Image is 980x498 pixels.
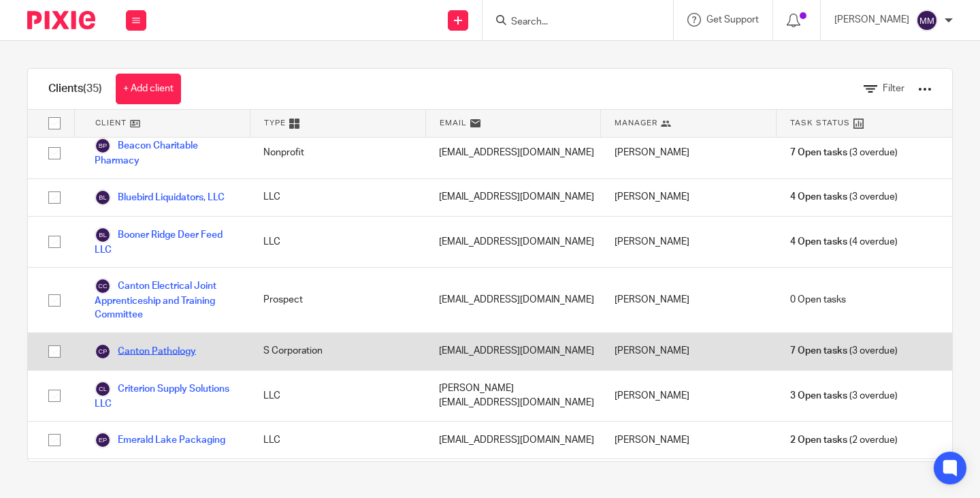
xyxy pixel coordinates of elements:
div: Nonprofit [250,127,425,178]
span: (3 overdue) [790,146,898,159]
p: [PERSON_NAME] [834,13,909,27]
div: [PERSON_NAME][EMAIL_ADDRESS][DOMAIN_NAME] [425,371,601,421]
div: LLC [250,422,425,458]
div: [PERSON_NAME] [601,127,777,178]
img: Pixie [27,11,95,29]
div: [EMAIL_ADDRESS][DOMAIN_NAME] [425,127,601,178]
span: 7 Open tasks [790,344,847,358]
img: svg%3E [916,10,938,31]
img: svg%3E [95,432,111,448]
div: [EMAIL_ADDRESS][DOMAIN_NAME] [425,333,601,370]
a: + Add client [116,74,181,104]
span: 4 Open tasks [790,235,847,249]
span: (2 overdue) [790,433,898,447]
span: 2 Open tasks [790,433,847,447]
img: svg%3E [95,138,111,154]
span: Task Status [790,117,850,129]
span: Get Support [706,15,759,25]
span: (3 overdue) [790,344,898,358]
a: Beacon Charitable Pharmacy [95,138,236,168]
a: Emerald Lake Packaging [95,432,225,448]
a: Canton Electrical Joint Apprenticeship and Training Committee [95,278,236,322]
div: [EMAIL_ADDRESS][DOMAIN_NAME] [425,459,601,496]
div: [PERSON_NAME] [601,459,777,496]
div: Prospect [250,268,425,332]
span: Type [264,117,286,129]
span: (35) [83,83,102,94]
img: svg%3E [95,381,111,397]
span: Email [440,117,467,129]
div: LLC [250,459,425,496]
img: svg%3E [95,343,111,360]
div: [EMAIL_ADDRESS][DOMAIN_NAME] [425,268,601,332]
span: Manager [615,117,657,129]
div: [PERSON_NAME] [601,333,777,370]
a: Criterion Supply Solutions LLC [95,381,236,411]
div: [EMAIL_ADDRESS][DOMAIN_NAME] [425,422,601,458]
span: 0 Open tasks [790,293,846,307]
input: Select all [42,110,67,136]
span: (3 overdue) [790,190,898,204]
span: (3 overdue) [790,389,898,403]
span: 4 Open tasks [790,190,847,204]
div: LLC [250,179,425,216]
span: Filter [883,84,904,93]
img: svg%3E [95,278,111,294]
div: [PERSON_NAME] [601,422,777,458]
div: LLC [250,217,425,267]
input: Search [510,16,632,29]
span: (4 overdue) [790,235,898,249]
img: svg%3E [95,189,111,206]
div: [PERSON_NAME] [601,179,777,216]
div: [EMAIL_ADDRESS][DOMAIN_NAME] [425,179,601,216]
div: S Corporation [250,333,425,370]
div: [EMAIL_ADDRESS][DOMAIN_NAME] [425,217,601,267]
img: svg%3E [95,227,111,243]
a: Booner Ridge Deer Feed LLC [95,227,236,257]
a: Canton Pathology [95,343,196,360]
span: 7 Open tasks [790,146,847,159]
div: [PERSON_NAME] [601,371,777,421]
a: Bluebird Liquidators, LLC [95,189,225,206]
div: [PERSON_NAME] [601,217,777,267]
div: LLC [250,371,425,421]
div: [PERSON_NAME] [601,268,777,332]
span: 3 Open tasks [790,389,847,403]
h1: Clients [48,82,102,96]
span: Client [95,117,127,129]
